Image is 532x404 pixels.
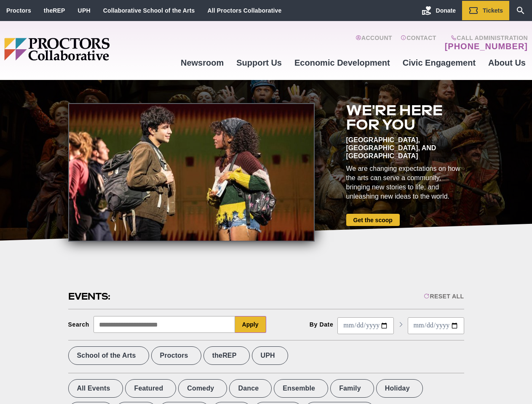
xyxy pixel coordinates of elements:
a: [PHONE_NUMBER] [445,41,528,51]
span: Tickets [483,7,503,14]
span: Call Administration [442,35,528,41]
label: Family [330,379,374,398]
a: Economic Development [288,51,396,74]
label: UPH [252,346,288,365]
a: Proctors [6,7,31,14]
a: Civic Engagement [396,51,482,74]
a: Search [509,1,532,20]
div: By Date [310,321,334,328]
h2: Events: [68,290,112,303]
label: School of the Arts [68,346,149,365]
label: Featured [125,379,176,398]
label: theREP [203,346,250,365]
label: Dance [229,379,272,398]
h2: We're here for you [346,103,464,132]
label: Holiday [376,379,423,398]
a: Collaborative School of the Arts [103,7,195,14]
a: Get the scoop [346,214,400,226]
a: Tickets [462,1,509,20]
a: UPH [78,7,91,14]
a: All Proctors Collaborative [207,7,281,14]
label: Proctors [151,346,201,365]
a: Support Us [230,51,288,74]
a: Contact [401,35,436,51]
a: Account [356,35,392,51]
a: Donate [415,1,462,20]
span: Donate [436,7,456,14]
a: theREP [44,7,65,14]
label: Ensemble [274,379,328,398]
div: [GEOGRAPHIC_DATA], [GEOGRAPHIC_DATA], and [GEOGRAPHIC_DATA] [346,136,464,160]
div: Reset All [424,293,464,300]
button: Apply [235,316,266,333]
label: All Events [68,379,123,398]
a: About Us [482,51,532,74]
div: We are changing expectations on how the arts can serve a community, bringing new stories to life,... [346,164,464,201]
label: Comedy [178,379,227,398]
a: Newsroom [174,51,230,74]
img: Proctors logo [4,38,174,61]
div: Search [68,321,90,328]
